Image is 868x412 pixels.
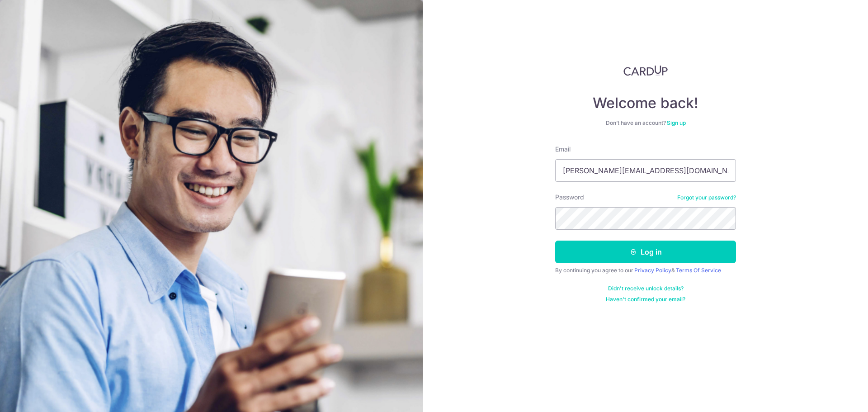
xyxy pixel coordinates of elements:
a: Sign up [667,119,686,126]
div: Don’t have an account? [555,119,736,127]
input: Enter your Email [555,159,736,182]
img: CardUp Logo [623,65,668,76]
label: Password [555,193,584,202]
a: Terms Of Service [676,267,721,274]
a: Forgot your password? [677,194,736,201]
button: Log in [555,241,736,263]
h4: Welcome back! [555,94,736,112]
a: Haven't confirmed your email? [606,296,685,303]
div: By continuing you agree to our & [555,267,736,274]
label: Email [555,145,571,154]
a: Privacy Policy [634,267,671,274]
a: Didn't receive unlock details? [608,285,684,292]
